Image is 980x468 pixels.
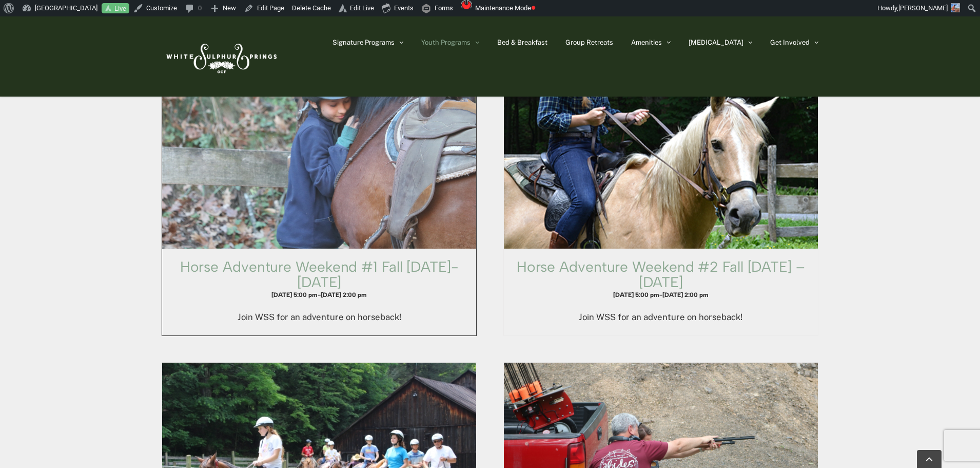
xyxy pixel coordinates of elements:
[321,291,367,298] span: [DATE] 2:00 pm
[613,291,659,298] span: [DATE] 5:00 pm
[662,291,709,298] span: [DATE] 2:00 pm
[898,4,948,12] span: [PERSON_NAME]
[565,16,613,68] a: Group Retreats
[517,258,805,291] a: Horse Adventure Weekend #2 Fall [DATE] – [DATE]
[951,3,960,12] img: SusannePappal-66x66.jpg
[514,310,808,325] p: Join WSS for an adventure on horseback!
[770,39,810,46] span: Get Involved
[497,16,547,68] a: Bed & Breakfast
[421,16,479,68] a: Youth Programs
[631,39,662,46] span: Amenities
[162,35,476,249] a: Horse Adventure Weekend #1 Fall Wednesday-Friday
[565,39,613,46] span: Group Retreats
[497,39,547,46] span: Bed & Breakfast
[689,16,752,68] a: [MEDICAL_DATA]
[631,16,671,68] a: Amenities
[172,290,466,299] h4: -
[689,39,743,46] span: [MEDICAL_DATA]
[332,16,403,68] a: Signature Programs
[180,258,459,291] a: Horse Adventure Weekend #1 Fall [DATE]-[DATE]
[421,39,471,46] span: Youth Programs
[504,35,818,249] a: Horse Adventure Weekend #2 Fall Friday – Sunday
[162,32,280,81] img: White Sulphur Springs Logo
[332,39,395,46] span: Signature Programs
[332,16,818,68] nav: Main Menu Sticky
[102,3,129,14] a: Live
[514,290,808,299] h4: -
[172,310,466,325] p: Join WSS for an adventure on horseback!
[271,291,318,298] span: [DATE] 5:00 pm
[770,16,818,68] a: Get Involved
